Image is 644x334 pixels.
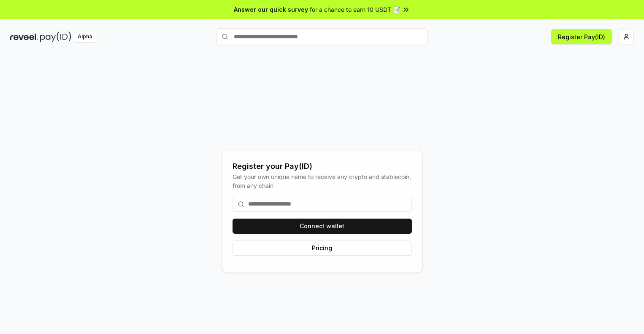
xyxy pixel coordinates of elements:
div: Register your Pay(ID) [233,160,412,172]
span: for a chance to earn 10 USDT 📝 [310,5,400,14]
img: pay_id [40,32,71,42]
div: Alpha [73,32,97,42]
button: Pricing [233,240,412,256]
span: Answer our quick survey [234,5,308,14]
button: Connect wallet [233,219,412,234]
div: Get your own unique name to receive any crypto and stablecoin, from any chain [233,172,412,190]
button: Register Pay(ID) [551,29,612,44]
img: reveel_dark [10,32,38,42]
